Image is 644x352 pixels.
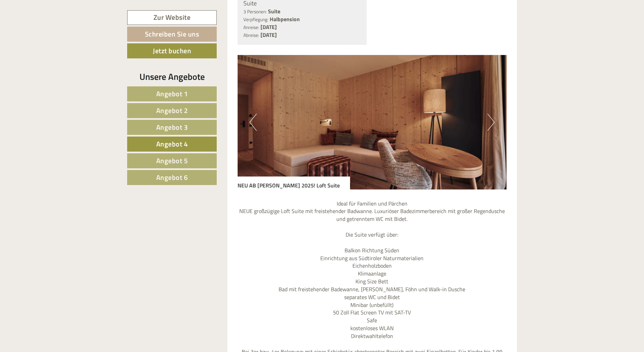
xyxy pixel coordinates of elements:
[238,55,507,189] img: image
[156,105,188,116] span: Angebot 2
[156,88,188,99] span: Angebot 1
[156,172,188,183] span: Angebot 6
[243,8,267,15] small: 3 Personen:
[127,70,217,83] div: Unsere Angebote
[127,10,217,25] a: Zur Website
[260,31,277,39] b: [DATE]
[127,43,217,58] a: Jetzt buchen
[250,114,257,131] button: Previous
[156,122,188,132] span: Angebot 3
[238,177,350,189] div: NEU AB [PERSON_NAME] 2025! Loft Suite
[127,27,217,42] a: Schreiben Sie uns
[156,155,188,166] span: Angebot 5
[156,139,188,149] span: Angebot 4
[268,7,280,15] b: Suite
[270,15,300,23] b: Halbpension
[243,24,259,31] small: Anreise:
[260,23,277,31] b: [DATE]
[487,114,495,131] button: Next
[243,32,259,39] small: Abreise:
[243,16,268,23] small: Verpflegung:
